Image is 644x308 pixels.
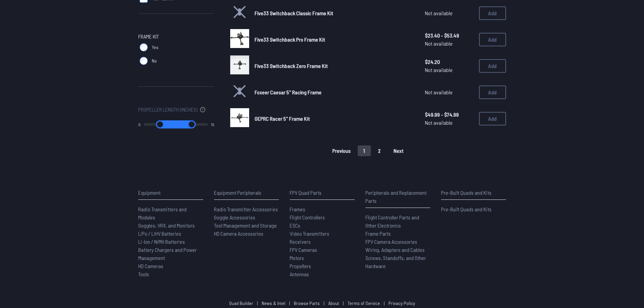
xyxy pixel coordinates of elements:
span: No [152,57,157,64]
span: Not available [425,9,474,17]
span: FPV Cameras [290,246,317,253]
a: Frame Parts [365,230,430,238]
p: Equipment [138,189,203,197]
a: Propellers [290,262,355,270]
a: Five33 Switchback Zero Frame Kit [255,62,414,70]
span: Yes [152,44,159,51]
span: Tools [138,271,149,277]
span: Radio Transmitter Accessories [214,206,278,212]
span: Wiring, Adapters and Cables [365,246,425,253]
span: Five33 Switchback Zero Frame Kit [255,63,328,69]
span: $23.40 - $53.49 [425,31,474,40]
img: image [230,29,249,48]
a: Foxeer Caesar 5" Racing Frame [255,88,414,96]
button: Add [479,59,506,73]
a: HD Cameras [138,262,203,270]
span: Li-Ion / NiMH Batteries [138,238,185,245]
span: $49.99 - $74.99 [425,111,474,119]
span: Radio Transmitters and Modules [138,206,187,220]
a: Privacy Policy [388,300,415,306]
a: Five33 Switchback Pro Frame Kit [255,35,414,44]
span: $24.20 [425,58,474,66]
a: Motors [290,254,355,262]
button: 1 [358,145,371,156]
button: Add [479,86,506,99]
a: Video Transmitters [290,230,355,238]
span: Battery Chargers and Power Management [138,246,197,261]
a: image [230,108,249,129]
span: ESCs [290,222,300,229]
img: image [230,108,249,127]
span: Video Transmitters [290,230,329,237]
a: Flight Controller Parts and Other Electronics [365,213,430,230]
a: Wiring, Adapters and Cables [365,246,430,254]
button: Add [479,112,506,125]
a: Tools [138,270,203,278]
p: Peripherals and Replacement Parts [365,189,430,205]
span: Not available [425,66,474,74]
img: image [230,55,249,74]
a: Quad Builder [229,300,253,306]
span: Frame Parts [365,230,391,237]
button: Next [388,145,409,156]
span: Motors [290,255,304,261]
a: Browse Parts [294,300,320,306]
a: Terms of Service [348,300,380,306]
span: Flight Controllers [290,214,325,220]
span: Five33 Switchback Classic Frame Kit [255,10,333,16]
a: Pre-Built Quads and Kits [441,205,506,213]
a: Antennas [290,270,355,278]
a: Li-Ion / NiMH Batteries [138,238,203,246]
span: LiPo / LiHV Batteries [138,230,181,237]
a: Flight Controllers [290,213,355,221]
span: Frames [290,206,305,212]
span: Propeller Length (Inches) [138,105,197,114]
a: image [230,55,249,76]
a: FPV Camera Accessories [365,238,430,246]
a: GEPRC Racer 5" Frame Kit [255,115,414,123]
button: Add [479,33,506,46]
span: Foxeer Caesar 5" Racing Frame [255,89,321,95]
button: Add [479,6,506,20]
a: Goggles, VRX, and Monitors [138,221,203,230]
span: GEPRC Racer 5" Frame Kit [255,115,310,122]
a: LiPo / LiHV Batteries [138,230,203,238]
span: Flight Controller Parts and Other Electronics [365,214,419,229]
a: Radio Transmitters and Modules [138,205,203,221]
p: FPV Quad Parts [290,189,355,197]
p: Equipment Peripherals [214,189,279,197]
span: Frame Kit [138,32,159,41]
span: Goggles, VRX, and Monitors [138,222,195,229]
span: HD Camera Accessories [214,230,263,237]
a: image [230,29,249,50]
a: Receivers [290,238,355,246]
input: No [140,57,148,65]
span: Propellers [290,263,311,269]
span: Goggle Accessories [214,214,255,220]
a: Tool Management and Storage [214,221,279,230]
span: Not available [425,119,474,127]
a: FPV Cameras [290,246,355,254]
span: Five33 Switchback Pro Frame Kit [255,36,325,43]
span: Screws, Standoffs, and Other Hardware [365,255,426,269]
span: Antennas [290,271,309,277]
a: Goggle Accessories [214,213,279,221]
span: Pre-Built Quads and Kits [441,206,492,212]
output: 15 [211,122,214,127]
span: HD Cameras [138,263,163,269]
a: Radio Transmitter Accessories [214,205,279,213]
span: Not available [425,40,474,48]
a: News & Intel [262,300,285,306]
a: Frames [290,205,355,213]
span: Next [393,148,404,153]
span: Not available [425,88,474,96]
input: Yes [140,43,148,51]
span: Tool Management and Storage [214,222,277,229]
p: | | | | | [226,300,418,307]
output: 0 [138,122,141,127]
span: FPV Camera Accessories [365,238,417,245]
p: Pre-Built Quads and Kits [441,189,506,197]
button: 2 [372,145,386,156]
a: Battery Chargers and Power Management [138,246,203,262]
a: Five33 Switchback Classic Frame Kit [255,9,414,17]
